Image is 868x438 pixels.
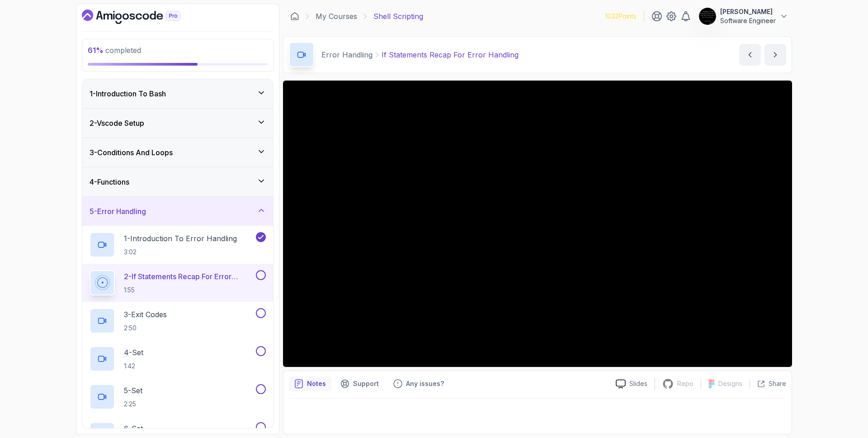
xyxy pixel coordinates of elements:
[124,423,143,434] p: 6 - Set
[629,379,647,388] p: Slides
[82,10,201,24] a: Dashboard
[388,376,449,391] button: Feedback button
[124,248,237,257] p: 3:02
[90,270,266,295] button: 2-If Statements Recap For Error Handling1:55
[90,384,266,409] button: 5-Set2:25
[335,376,384,391] button: Support button
[720,7,776,16] p: [PERSON_NAME]
[750,379,786,388] button: Share
[605,12,637,21] p: 1032 Points
[609,379,655,389] a: Slides
[316,11,357,22] a: My Courses
[718,379,742,388] p: Designs
[373,11,423,22] p: Shell Scripting
[90,206,146,217] h3: 5 - Error Handling
[90,308,266,333] button: 3-Exit Codes2:50
[124,385,142,396] p: 5 - Set
[90,232,266,257] button: 1-Introduction To Error Handling3:02
[124,400,142,409] p: 2:25
[677,379,693,388] p: Repo
[290,12,299,21] a: Dashboard
[720,16,776,25] p: Software Engineer
[699,8,716,25] img: user profile image
[124,347,143,358] p: 4 - Set
[88,46,141,55] span: completed
[769,379,786,388] p: Share
[124,324,167,333] p: 2:50
[406,379,444,388] p: Any issues?
[88,46,104,55] span: 61 %
[307,379,326,388] p: Notes
[124,309,167,320] p: 3 - Exit Codes
[124,233,237,244] p: 1 - Introduction To Error Handling
[353,379,379,388] p: Support
[82,197,273,226] button: 5-Error Handling
[90,346,266,371] button: 4-Set1:42
[82,109,273,138] button: 2-Vscode Setup
[289,376,331,391] button: notes button
[82,138,273,167] button: 3-Conditions And Loops
[764,44,786,66] button: next content
[382,49,519,60] p: If Statements Recap For Error Handling
[90,118,144,129] h3: 2 - Vscode Setup
[124,286,254,295] p: 1:55
[124,271,254,282] p: 2 - If Statements Recap For Error Handling
[283,81,792,367] iframe: 2 - If statements recap for Error Handling
[124,362,143,371] p: 1:42
[739,44,761,66] button: previous content
[82,79,273,108] button: 1-Introduction To Bash
[82,167,273,196] button: 4-Functions
[90,88,166,99] h3: 1 - Introduction To Bash
[90,176,129,187] h3: 4 - Functions
[698,7,788,25] button: user profile image[PERSON_NAME]Software Engineer
[90,147,173,158] h3: 3 - Conditions And Loops
[321,49,373,60] p: Error Handling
